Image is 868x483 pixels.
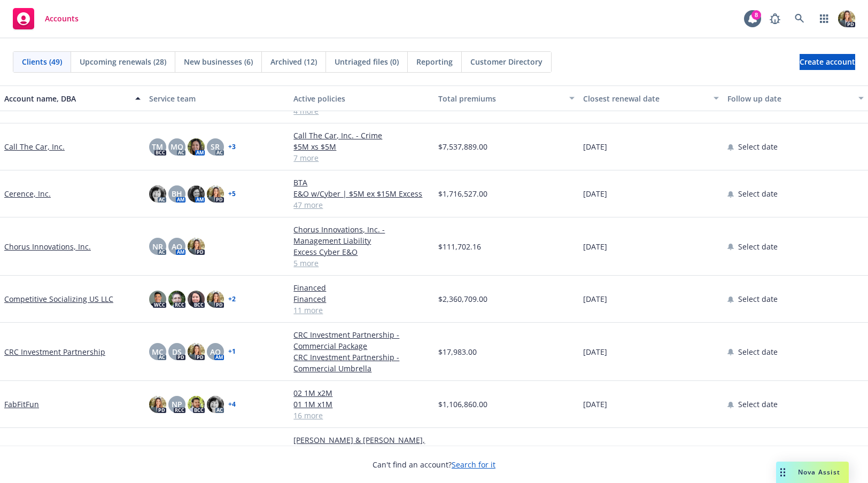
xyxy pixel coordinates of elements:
[293,152,430,163] a: 7 more
[583,141,607,152] span: [DATE]
[583,399,607,410] span: [DATE]
[270,56,317,67] span: Archived (12)
[434,85,579,111] button: Total premiums
[470,56,542,67] span: Customer Directory
[738,241,778,252] span: Select date
[149,93,285,104] div: Service team
[438,188,487,199] span: $1,716,527.00
[152,346,164,357] span: MC
[583,241,607,252] span: [DATE]
[764,8,786,29] a: Report a Bug
[211,141,220,152] span: SR
[723,85,868,111] button: Follow up date
[293,399,430,410] a: 01 1M x1M
[4,93,129,104] div: Account name, DBA
[4,346,105,357] a: CRC Investment Partnership
[438,293,487,305] span: $2,360,709.00
[210,346,221,357] span: AO
[293,141,430,152] a: $5M xs $5M
[293,434,430,457] a: [PERSON_NAME] & [PERSON_NAME], Inc. - Management Liability
[751,10,761,20] div: 8
[152,241,163,252] span: NR
[4,399,39,410] a: FabFitFun
[800,54,855,70] a: Create account
[583,293,607,305] span: [DATE]
[738,141,778,152] span: Select date
[149,291,166,308] img: photo
[293,305,430,316] a: 11 more
[80,56,166,67] span: Upcoming renewals (28)
[727,93,852,104] div: Follow up date
[172,188,182,199] span: BH
[4,241,91,252] a: Chorus Innovations, Inc.
[4,188,51,199] a: Cerence, Inc.
[228,296,236,302] a: + 2
[188,138,205,155] img: photo
[172,399,182,410] span: NP
[4,293,113,305] a: Competitive Socializing US LLC
[373,459,495,470] span: Can't find an account?
[738,399,778,410] span: Select date
[293,177,430,188] a: BTA
[207,185,224,202] img: photo
[45,14,79,23] span: Accounts
[293,282,430,293] a: Financed
[438,241,481,252] span: $111,702.16
[293,93,430,104] div: Active policies
[583,188,607,199] span: [DATE]
[789,8,810,29] a: Search
[583,93,708,104] div: Closest renewal date
[172,346,182,357] span: DS
[293,246,430,258] a: Excess Cyber E&O
[188,238,205,255] img: photo
[4,141,65,152] a: Call The Car, Inc.
[188,343,205,360] img: photo
[152,141,163,152] span: TM
[416,56,453,67] span: Reporting
[583,346,607,357] span: [DATE]
[813,8,835,29] a: Switch app
[293,130,430,141] a: Call The Car, Inc. - Crime
[738,293,778,305] span: Select date
[228,191,236,197] a: + 5
[170,141,183,152] span: MQ
[188,185,205,202] img: photo
[172,241,182,252] span: AO
[293,224,430,246] a: Chorus Innovations, Inc. - Management Liability
[293,258,430,269] a: 5 more
[738,346,778,357] span: Select date
[293,199,430,211] a: 47 more
[438,399,487,410] span: $1,106,860.00
[9,4,83,34] a: Accounts
[188,291,205,308] img: photo
[293,329,430,352] a: CRC Investment Partnership - Commercial Package
[228,348,236,355] a: + 1
[738,188,778,199] span: Select date
[188,396,205,413] img: photo
[838,10,855,27] img: photo
[776,462,789,483] div: Drag to move
[438,346,477,357] span: $17,983.00
[293,410,430,421] a: 16 more
[293,387,430,399] a: 02 1M x2M
[776,462,849,483] button: Nova Assist
[800,52,855,72] span: Create account
[207,291,224,308] img: photo
[149,185,166,202] img: photo
[168,291,185,308] img: photo
[228,144,236,150] a: + 3
[293,188,430,199] a: E&O w/Cyber | $5M ex $15M Excess
[579,85,724,111] button: Closest renewal date
[149,396,166,413] img: photo
[335,56,399,67] span: Untriaged files (0)
[207,396,224,413] img: photo
[438,93,563,104] div: Total premiums
[289,85,434,111] button: Active policies
[293,293,430,305] a: Financed
[22,56,62,67] span: Clients (49)
[228,401,236,408] a: + 4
